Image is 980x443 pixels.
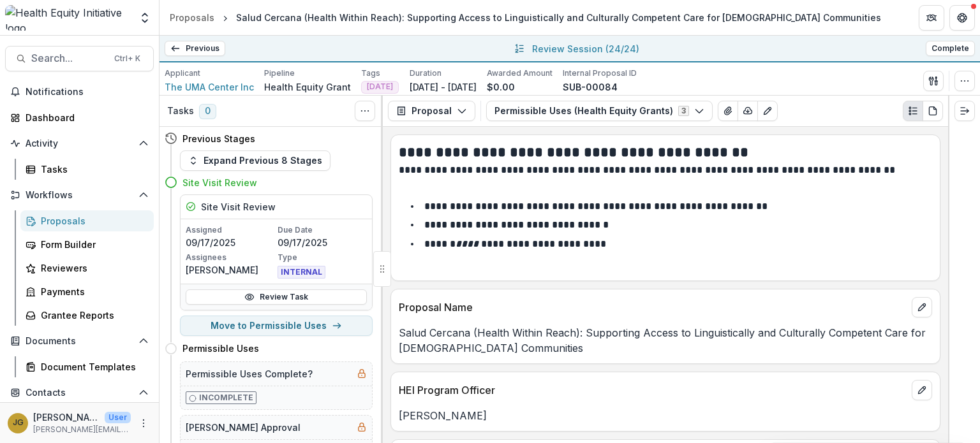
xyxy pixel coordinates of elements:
[41,214,144,228] div: Proposals
[180,150,330,171] button: Expand Previous 8 Stages
[563,68,637,79] p: Internal Proposal ID
[41,360,144,374] div: Document Templates
[410,80,477,94] p: [DATE] - [DATE]
[41,309,144,322] div: Grantee Reports
[26,388,133,398] span: Contacts
[31,52,107,64] span: Search...
[236,11,881,24] div: Salud Cercana (Health Within Reach): Supporting Access to Linguistically and Culturally Competent...
[182,342,259,355] h4: Permissible Uses
[26,138,133,149] span: Activity
[20,258,154,279] a: Reviewers
[355,101,375,121] button: Toggle View Cancelled Tasks
[186,263,275,277] p: [PERSON_NAME]
[136,416,151,431] button: More
[410,68,442,79] p: Duration
[563,80,618,94] p: SUB-00084
[136,5,154,31] button: Open entity switcher
[186,236,275,249] p: 09/17/2025
[949,5,975,31] button: Get Help
[13,419,24,427] div: Jenna Grant
[486,101,713,121] button: Permissible Uses (Health Equity Grants)3
[5,382,154,403] button: Open Contacts
[165,41,225,56] a: Previous
[199,392,253,403] p: Incomplete
[278,224,367,236] p: Due Date
[757,101,778,121] button: Edit as form
[512,41,527,56] button: All submissions
[182,132,255,145] h4: Previous Stages
[33,410,100,424] p: [PERSON_NAME]
[180,316,373,336] button: Move to Permissible Uses
[923,101,943,121] button: PDF view
[278,252,367,263] p: Type
[903,101,923,121] button: Plaintext view
[186,224,275,236] p: Assigned
[399,300,907,315] p: Proposal Name
[167,106,194,117] h3: Tasks
[186,252,275,263] p: Assignees
[399,408,932,423] p: [PERSON_NAME]
[367,82,393,91] span: [DATE]
[954,101,975,121] button: Expand right
[718,101,738,121] button: View Attached Files
[5,5,131,31] img: Health Equity Initiative logo
[926,41,975,56] button: Complete
[20,281,154,302] a: Payments
[278,236,367,249] p: 09/17/2025
[165,8,886,27] nav: breadcrumb
[26,336,133,347] span: Documents
[186,421,301,434] h5: [PERSON_NAME] Approval
[5,82,154,102] button: Notifications
[919,5,944,31] button: Partners
[532,42,639,55] p: Review Session ( 24/24 )
[112,52,143,66] div: Ctrl + K
[5,133,154,154] button: Open Activity
[41,163,144,176] div: Tasks
[264,80,351,94] p: Health Equity Grant
[165,80,254,94] a: The UMA Center Inc
[20,305,154,326] a: Grantee Reports
[182,176,257,189] h4: Site Visit Review
[165,68,200,79] p: Applicant
[170,11,214,24] div: Proposals
[26,190,133,201] span: Workflows
[5,107,154,128] a: Dashboard
[186,289,367,305] a: Review Task
[199,104,216,119] span: 0
[487,68,553,79] p: Awarded Amount
[33,424,131,435] p: [PERSON_NAME][EMAIL_ADDRESS][PERSON_NAME][DATE][DOMAIN_NAME]
[278,266,325,279] span: INTERNAL
[186,367,313,381] h5: Permissible Uses Complete?
[487,80,515,94] p: $0.00
[201,200,276,214] h5: Site Visit Review
[41,238,144,251] div: Form Builder
[165,8,219,27] a: Proposals
[5,331,154,351] button: Open Documents
[5,46,154,71] button: Search...
[399,325,932,356] p: Salud Cercana (Health Within Reach): Supporting Access to Linguistically and Culturally Competent...
[41,261,144,275] div: Reviewers
[105,412,131,423] p: User
[20,159,154,180] a: Tasks
[26,87,149,98] span: Notifications
[41,285,144,298] div: Payments
[20,356,154,377] a: Document Templates
[399,382,907,398] p: HEI Program Officer
[361,68,380,79] p: Tags
[20,210,154,231] a: Proposals
[26,111,144,124] div: Dashboard
[20,234,154,255] a: Form Builder
[264,68,295,79] p: Pipeline
[388,101,475,121] button: Proposal
[912,297,932,317] button: edit
[5,185,154,205] button: Open Workflows
[912,380,932,400] button: edit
